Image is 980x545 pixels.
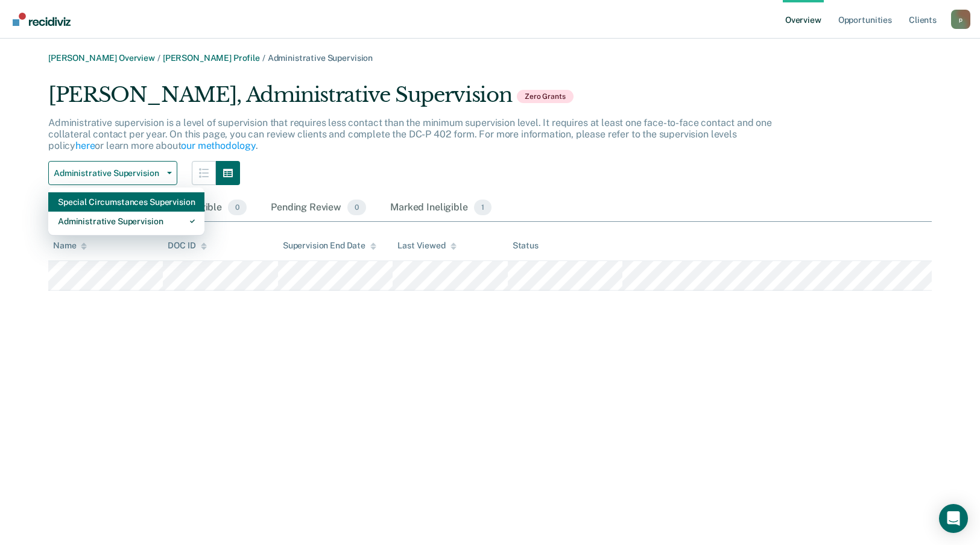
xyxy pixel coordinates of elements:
a: our methodology [181,140,256,151]
span: / [260,53,268,63]
span: 0 [228,200,247,215]
a: [PERSON_NAME] Overview [48,53,155,63]
p: Administrative supervision is a level of supervision that requires less contact than the minimum ... [48,117,772,151]
div: Administrative Supervision [58,212,195,231]
a: here [75,140,95,151]
span: 0 [347,200,366,215]
img: Recidiviz [13,13,71,26]
div: Last Viewed [397,241,456,251]
div: DOC ID [168,241,206,251]
button: Administrative Supervision [48,161,177,185]
div: Dropdown Menu [48,187,204,236]
div: Special Circumstances Supervision [58,192,195,212]
div: Name [53,241,87,251]
span: Administrative Supervision [54,168,162,178]
span: 1 [474,200,492,215]
span: Zero Grants [517,90,574,103]
div: Status [513,241,539,251]
div: Supervision End Date [283,241,376,251]
button: Profile dropdown button [951,10,970,29]
div: [PERSON_NAME], Administrative Supervision [48,83,783,117]
a: [PERSON_NAME] Profile [163,53,260,63]
span: / [155,53,163,63]
div: Marked Ineligible1 [388,195,494,221]
span: Administrative Supervision [268,53,373,63]
div: Open Intercom Messenger [939,504,968,533]
div: p [951,10,970,29]
div: Pending Review0 [268,195,368,221]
